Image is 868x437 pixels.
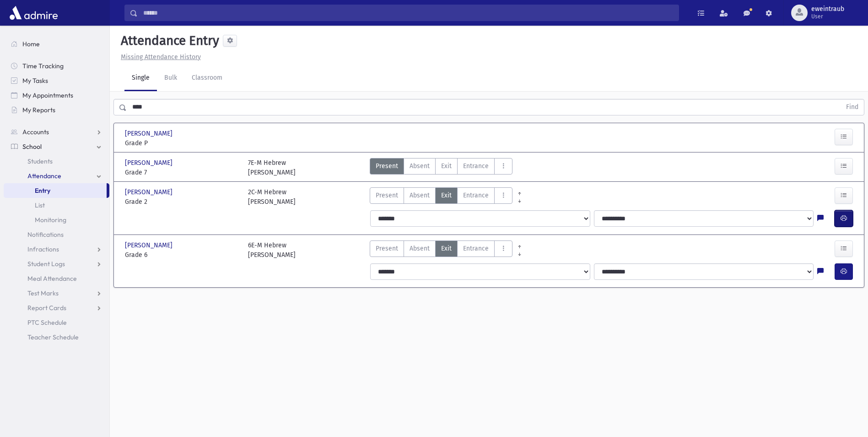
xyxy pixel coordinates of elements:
span: Entry [35,186,50,195]
div: AttTypes [370,187,512,207]
span: Attendance [27,172,61,180]
span: [PERSON_NAME] [125,187,174,197]
span: Accounts [22,128,49,136]
a: My Reports [4,103,109,117]
a: Notifications [4,227,109,242]
a: PTC Schedule [4,315,109,330]
a: Monitoring [4,213,109,227]
span: [PERSON_NAME] [125,129,174,138]
span: Entrance [463,161,489,171]
div: AttTypes [370,158,512,177]
a: Home [4,37,109,51]
u: Missing Attendance History [121,53,201,61]
span: Present [376,191,398,200]
div: 6E-M Hebrew [PERSON_NAME] [248,240,296,260]
span: PTC Schedule [27,318,67,327]
span: Notifications [27,230,64,239]
a: Accounts [4,125,109,139]
span: Grade 7 [125,168,239,177]
a: My Tasks [4,73,109,88]
a: Teacher Schedule [4,330,109,344]
div: AttTypes [370,240,512,260]
span: Infractions [27,245,59,253]
span: Entrance [463,244,489,253]
span: Absent [410,244,430,253]
a: Time Tracking [4,59,109,73]
a: Classroom [184,66,230,91]
span: [PERSON_NAME] [125,240,174,250]
span: Meal Attendance [27,274,77,283]
a: Entry [4,183,107,198]
span: eweintraub [811,5,844,13]
span: Home [22,40,40,48]
span: Student Logs [27,260,65,268]
span: Grade P [125,138,239,148]
span: School [22,142,42,151]
a: Infractions [4,242,109,257]
span: My Appointments [22,91,73,99]
span: User [811,13,844,20]
h5: Attendance Entry [117,33,219,49]
a: List [4,198,109,213]
input: Search [138,5,679,21]
span: Monitoring [35,216,66,224]
span: Report Cards [27,304,66,312]
img: AdmirePro [7,4,60,22]
span: Students [27,157,53,165]
a: Attendance [4,169,109,183]
button: Find [841,99,864,115]
a: Single [124,66,157,91]
span: List [35,201,45,209]
span: My Tasks [22,76,48,85]
div: 2C-M Hebrew [PERSON_NAME] [248,187,296,207]
a: Test Marks [4,286,109,300]
span: Absent [410,191,430,200]
a: Missing Attendance History [117,53,201,61]
a: School [4,139,109,154]
span: Test Marks [27,289,59,297]
span: Exit [441,244,452,253]
a: Meal Attendance [4,271,109,286]
a: My Appointments [4,88,109,103]
span: Grade 6 [125,250,239,260]
span: Present [376,161,398,171]
div: 7E-M Hebrew [PERSON_NAME] [248,158,296,177]
span: Present [376,244,398,253]
span: My Reports [22,106,55,114]
span: Exit [441,191,452,200]
span: [PERSON_NAME] [125,158,174,168]
a: Students [4,154,109,169]
span: Teacher Schedule [27,333,79,341]
span: Absent [410,161,430,171]
a: Report Cards [4,300,109,315]
span: Exit [441,161,452,171]
span: Entrance [463,191,489,200]
a: Student Logs [4,257,109,271]
span: Grade 2 [125,197,239,207]
span: Time Tracking [22,62,64,70]
a: Bulk [157,66,184,91]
